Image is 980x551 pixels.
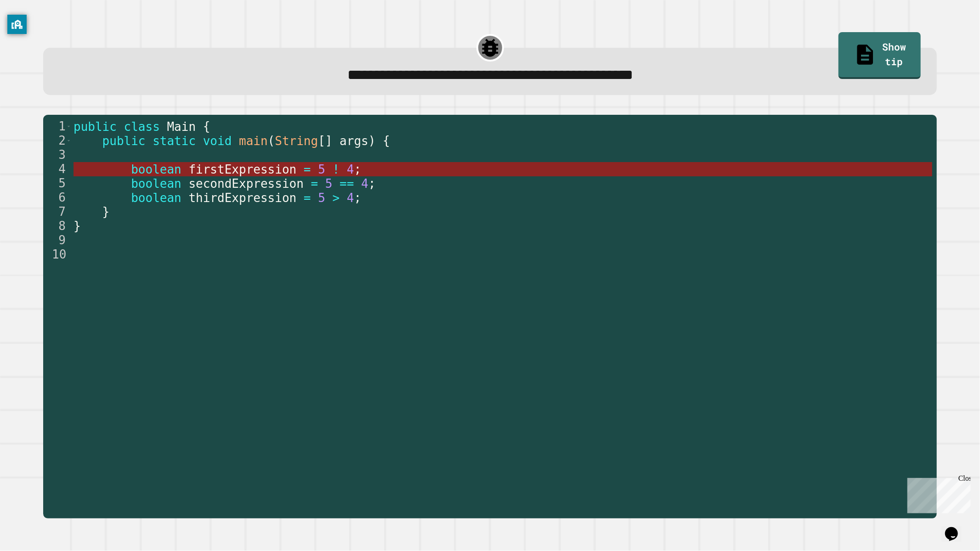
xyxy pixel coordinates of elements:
[43,134,72,148] div: 2
[43,119,72,134] div: 1
[74,120,117,134] span: public
[304,163,311,176] span: =
[66,134,71,148] span: Toggle code folding, rows 2 through 7
[275,134,318,148] span: String
[43,247,72,262] div: 10
[340,177,354,191] span: ==
[167,120,196,134] span: Main
[304,191,311,205] span: =
[361,177,368,191] span: 4
[318,191,325,205] span: 5
[131,191,181,205] span: boolean
[332,191,340,205] span: >
[4,4,63,58] div: Chat with us now!Close
[43,176,72,191] div: 5
[346,191,354,205] span: 4
[124,120,159,134] span: class
[43,219,72,233] div: 8
[188,177,303,191] span: secondExpression
[311,177,318,191] span: =
[904,474,971,513] iframe: chat widget
[43,233,72,247] div: 9
[43,148,72,162] div: 3
[153,134,196,148] span: static
[43,191,72,205] div: 6
[66,119,71,134] span: Toggle code folding, rows 1 through 8
[102,134,145,148] span: public
[346,163,354,176] span: 4
[239,134,268,148] span: main
[131,163,181,176] span: boolean
[188,191,296,205] span: thirdExpression
[188,163,296,176] span: firstExpression
[325,177,332,191] span: 5
[340,134,368,148] span: args
[332,163,340,176] span: !
[7,15,27,34] button: privacy banner
[43,162,72,176] div: 4
[318,163,325,176] span: 5
[203,134,232,148] span: void
[131,177,181,191] span: boolean
[941,514,971,542] iframe: chat widget
[838,32,921,79] a: Show tip
[43,205,72,219] div: 7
